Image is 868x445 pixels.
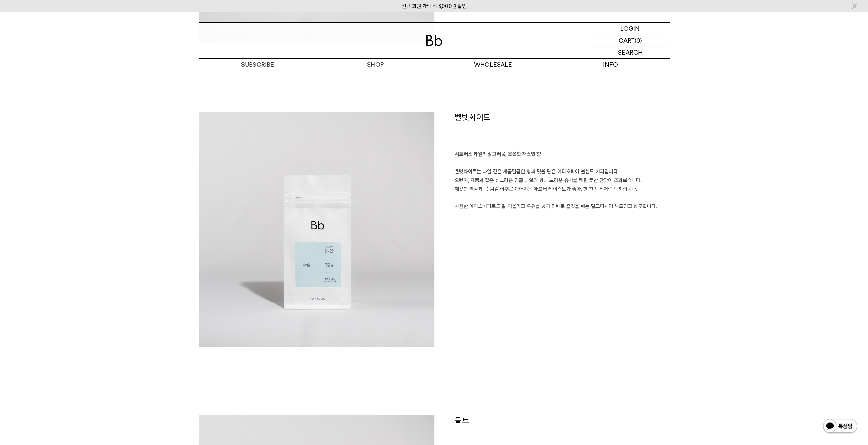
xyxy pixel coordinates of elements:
[620,23,640,34] p: LOGIN
[426,35,442,46] img: 로고
[635,34,642,46] p: (0)
[822,418,858,435] img: 카카오톡 채널 1:1 채팅 버튼
[455,150,670,211] p: 벨벳화이트는 과일 같은 새콤달콤한 향과 맛을 담은 에티오피아 블렌드 커피입니다. 오렌지, 자몽과 같은 싱그러운 감귤 과일의 향과 브라운 슈거를 뿌린 듯한 단맛이 조화롭습니다....
[402,3,467,9] a: 신규 회원 가입 시 3,000원 할인
[455,151,541,157] b: 시트러스 과일의 싱그러움, 은은한 재스민 향
[591,34,670,46] a: CART (0)
[552,59,670,71] p: INFO
[591,23,670,34] a: LOGIN
[199,59,317,71] a: SUBSCRIBE
[618,46,643,58] p: SEARCH
[317,59,434,71] a: SHOP
[619,34,635,46] p: CART
[199,112,434,347] img: 40677b1f57ba3577d6aed54f9346be37_112337.jpg
[455,112,670,150] h1: 벨벳화이트
[434,59,552,71] p: WHOLESALE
